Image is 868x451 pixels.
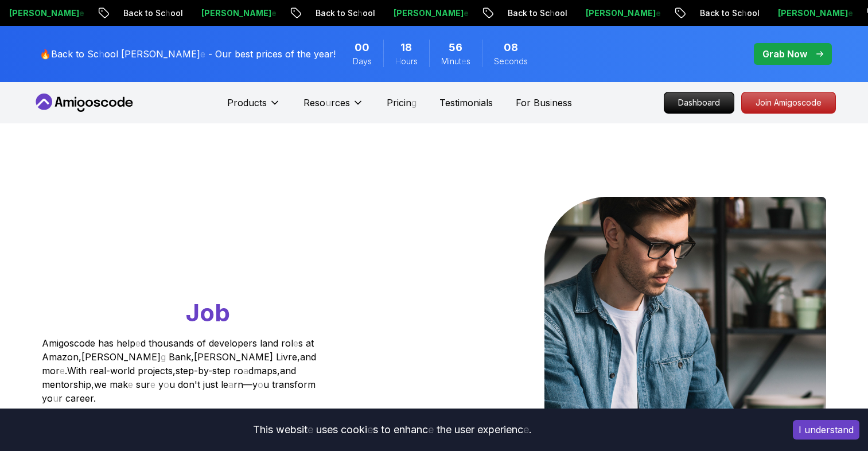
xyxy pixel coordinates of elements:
readpronunciation-word: This [253,423,273,436]
readpronunciation-word: For [516,97,531,108]
readpronunciation-span: Minut [441,56,461,66]
readpronunciation-word: From [81,199,141,228]
readpronunciation-word: thousands [149,337,194,349]
readpronunciation-span: [PERSON_NAME] [393,8,463,18]
readpronunciation-span: Le [147,199,176,228]
readpronunciation-span: h [741,8,746,18]
readpronunciation-word: Our [215,48,232,60]
readpronunciation-span: websit [276,423,308,436]
readpronunciation-span: , [191,351,194,363]
readpronunciation-word: mentorship [42,379,91,390]
readpronunciation-span: , [297,351,300,363]
readpronunciation-span: e [200,48,205,60]
readpronunciation-span: yo [42,392,53,404]
readpronunciation-span: rn [233,379,243,390]
readpronunciation-span: r [59,392,63,404]
readpronunciation-span: Pricin [387,97,411,108]
readpronunciation-span: o [164,379,169,390]
readpronunciation-span: ness [552,97,572,108]
readpronunciation-word: has [98,337,114,349]
readpronunciation-word: Products [227,97,267,108]
readpronunciation-span: enhanc [394,423,428,436]
readpronunciation-word: best [235,48,253,60]
readpronunciation-word: [PERSON_NAME] [194,351,273,363]
readpronunciation-span: a [176,199,189,228]
readpronunciation-span: experienc [477,423,523,436]
readpronunciation-word: don't [178,379,200,390]
readpronunciation-span: mak [110,379,128,390]
readpronunciation-word: Testimonials [439,97,493,108]
readpronunciation-span: ro [233,365,243,376]
readpronunciation-word: projects [138,365,173,376]
readpronunciation-span: , [173,365,176,376]
readpronunciation-span: e [60,365,65,376]
readpronunciation-span: e [79,8,84,18]
readpronunciation-word: Back [315,8,334,18]
readpronunciation-word: developers [209,337,257,349]
span: 0 Days [355,40,369,56]
readpronunciation-span: a [228,379,233,390]
readpronunciation-word: Now [787,48,807,60]
readpronunciation-span: e [428,423,434,436]
readpronunciation-span: ool [746,8,759,18]
readpronunciation-span: u [169,379,175,390]
readpronunciation-span: : [106,232,114,261]
readpronunciation-word: Get [42,298,84,327]
readpronunciation-word: land [260,337,278,349]
readpronunciation-span: g [236,199,252,228]
readpronunciation-word: Bank [169,351,191,363]
readpronunciation-word: transform [272,379,316,390]
readpronunciation-span: Hir [42,232,76,261]
readpronunciation-word: the [297,48,311,60]
readpronunciation-span: u [53,392,59,404]
readpronunciation-span: o [104,298,119,327]
readpronunciation-word: to [76,48,84,60]
span: 18 Hours [400,40,412,56]
readpronunciation-span: g [411,97,417,108]
readpronunciation-span: e [461,56,466,66]
readpronunciation-span: s [466,56,470,66]
readpronunciation-span: u [119,298,135,327]
readpronunciation-span: e [655,8,660,18]
readpronunciation-span: e [76,232,91,261]
readpronunciation-word: just [203,379,218,390]
readpronunciation-span: h [549,8,554,18]
readpronunciation-span: le [221,379,228,390]
readpronunciation-span: h [99,48,104,60]
readpronunciation-span: dmaps [248,365,277,376]
readpronunciation-span: d [141,337,146,349]
readpronunciation-span: [PERSON_NAME] [777,8,847,18]
readpronunciation-word: Dashboard [678,98,720,107]
readpronunciation-span: e [367,423,373,436]
readpronunciation-word: Job [186,298,230,327]
span: 56 Minutes [449,40,462,56]
readpronunciation-word: of [197,337,206,349]
a: For Business [516,96,572,110]
readpronunciation-span: . [94,392,96,404]
readpronunciation-span: s [298,337,303,349]
readpronunciation-word: real-world [89,365,135,376]
readpronunciation-span: Reso [303,97,325,108]
readpronunciation-span: , [79,351,81,363]
readpronunciation-word: Java [204,232,259,261]
readpronunciation-word: uses [316,423,338,436]
readpronunciation-span: ool [362,8,375,18]
readpronunciation-word: Livre [276,351,297,363]
readpronunciation-word: Boot [42,265,97,294]
readpronunciation-span: — [243,379,252,390]
readpronunciation-word: step-by-step [176,365,231,376]
readpronunciation-span: e [847,8,853,18]
readpronunciation-span: u [263,379,269,390]
readpronunciation-span: . [65,365,67,376]
readpronunciation-span: H [395,56,401,66]
readpronunciation-word: to [145,8,153,18]
readpronunciation-word: to [529,8,537,18]
readpronunciation-word: Skills [189,265,254,294]
readpronunciation-word: - [208,48,212,60]
readpronunciation-word: to [721,8,729,18]
readpronunciation-word: Go [42,199,75,228]
readpronunciation-word: Back [123,8,142,18]
readpronunciation-word: career [65,392,94,404]
readpronunciation-span: ool [554,8,567,18]
button: Accept cookies [793,420,859,440]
